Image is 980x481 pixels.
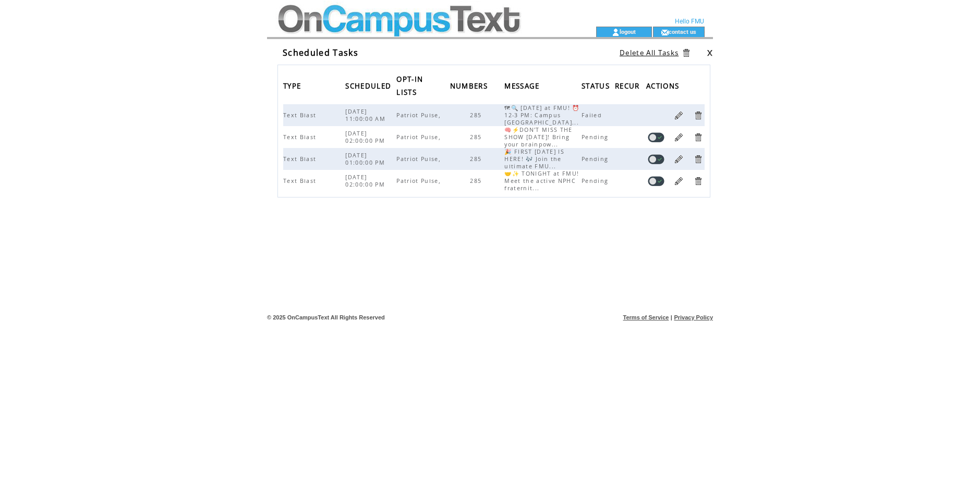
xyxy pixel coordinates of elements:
[620,48,679,57] a: Delete All Tasks
[674,176,684,186] a: Edit Task
[345,79,394,96] span: SCHEDULED
[582,133,611,141] span: Pending
[693,110,703,120] a: Delete Task
[345,82,394,89] a: SCHEDULED
[396,76,423,95] a: OPT-IN LISTS
[671,314,672,320] span: |
[648,176,664,186] a: Disable task
[504,126,572,148] span: 🧠⚡DON'T MISS THE SHOW [DATE]! Bring your brainpow...
[396,155,443,163] span: Patriot Pulse,
[693,176,703,186] a: Delete Task
[620,28,636,35] a: logout
[582,155,611,163] span: Pending
[396,177,443,184] span: Patriot Pulse,
[470,155,484,163] span: 285
[470,112,484,119] span: 285
[283,82,304,89] a: TYPE
[646,79,682,96] span: ACTIONS
[623,314,669,320] a: Terms of Service
[283,47,358,58] span: Scheduled Tasks
[674,110,684,120] a: Edit Task
[504,82,542,89] a: MESSAGE
[674,314,713,320] a: Privacy Policy
[693,132,703,142] a: Delete Task
[283,79,304,96] span: TYPE
[470,177,484,184] span: 285
[675,18,704,25] span: Hello FMU
[504,170,579,192] span: 🤝✨ TONIGHT at FMU! Meet the active NPHC fraternit...
[648,132,664,142] a: Disable task
[450,82,490,89] a: NUMBERS
[345,130,388,144] span: [DATE] 02:00:00 PM
[283,112,319,119] span: Text Blast
[582,79,612,96] span: STATUS
[345,174,388,188] span: [DATE] 02:00:00 PM
[674,132,684,142] a: Edit Task
[396,112,443,119] span: Patriot Pulse,
[345,152,388,166] span: [DATE] 01:00:00 PM
[661,28,669,36] img: contact_us_icon.gif
[693,154,703,164] a: Delete Task
[612,28,620,36] img: account_icon.gif
[267,314,385,320] span: © 2025 OnCampusText All Rights Reserved
[504,148,564,170] span: 🎉 FIRST [DATE] IS HERE! 🎶 Join the ultimate FMU...
[648,154,664,164] a: Disable task
[283,133,319,141] span: Text Blast
[582,82,612,89] a: STATUS
[582,177,611,184] span: Pending
[345,108,388,122] span: [DATE] 11:00:00 AM
[504,79,542,96] span: MESSAGE
[470,133,484,141] span: 285
[283,155,319,163] span: Text Blast
[283,177,319,184] span: Text Blast
[396,133,443,141] span: Patriot Pulse,
[674,154,684,164] a: Edit Task
[615,79,643,96] span: RECUR
[669,28,696,35] a: contact us
[582,112,604,119] span: Failed
[504,104,582,126] span: 🗺🔍 [DATE] at FMU! ⏰ 12-3 PM: Campus [GEOGRAPHIC_DATA]...
[615,82,643,89] a: RECUR
[450,79,490,96] span: NUMBERS
[396,72,423,102] span: OPT-IN LISTS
